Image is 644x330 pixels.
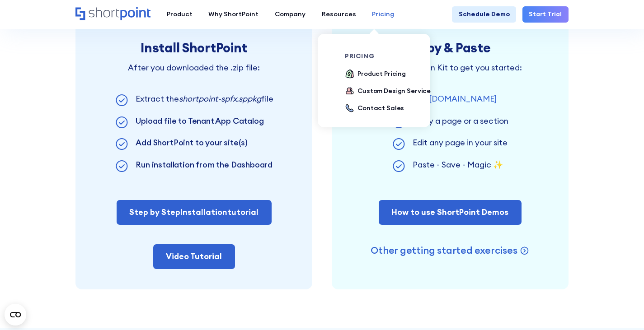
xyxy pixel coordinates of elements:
p: Paste - Save - Magic ✨ [413,159,503,171]
div: Contact Sales [357,103,404,113]
a: Product [159,6,201,23]
p: Extract the file [136,93,273,105]
a: Add ShortPoint to your site(s) [136,137,248,148]
a: Step by StepInstallationtutorial [117,200,272,225]
p: Other getting started exercises [371,244,517,257]
div: Custom Design Service [357,86,431,96]
a: Run installation from the Dashboard [136,159,273,170]
em: shortpoint-spfx.sppkg [179,93,261,104]
a: Pricing [364,6,402,23]
button: Open CMP widget [5,304,26,325]
p: Edit any page in your site [413,137,508,149]
p: After you downloaded the .zip file: [118,62,270,74]
div: Company [275,9,306,19]
iframe: Chat Widget [481,225,644,330]
div: Product Pricing [357,69,406,79]
a: Custom Design Service [345,86,431,97]
a: Home [75,7,150,21]
a: Why ShortPoint [201,6,267,23]
div: Resources [322,9,356,19]
a: Contact Sales [345,103,404,114]
a: Schedule Demo [452,6,516,23]
h3: Copy & Paste [355,40,545,55]
p: Use the Design Kit to get you started: [355,62,545,74]
a: Start Trial [522,6,569,23]
a: Company [267,6,314,23]
h3: Install ShortPoint [118,40,270,55]
div: pricing [345,53,435,59]
a: How to use ShortPoint Demos [379,200,522,225]
span: Installation [180,207,227,217]
a: Upload file to Tenant App Catalog [136,116,263,126]
a: Video Tutorial [153,244,235,269]
a: Product Pricing [345,69,406,80]
p: Copy a page or a section [413,115,508,127]
div: Why ShortPoint [208,9,259,19]
a: Other getting started exercises [371,244,529,257]
div: Product [167,9,193,19]
p: Visit [413,93,497,105]
a: [DOMAIN_NAME] [429,93,497,104]
a: Resources [314,6,364,23]
div: Pricing [372,9,394,19]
